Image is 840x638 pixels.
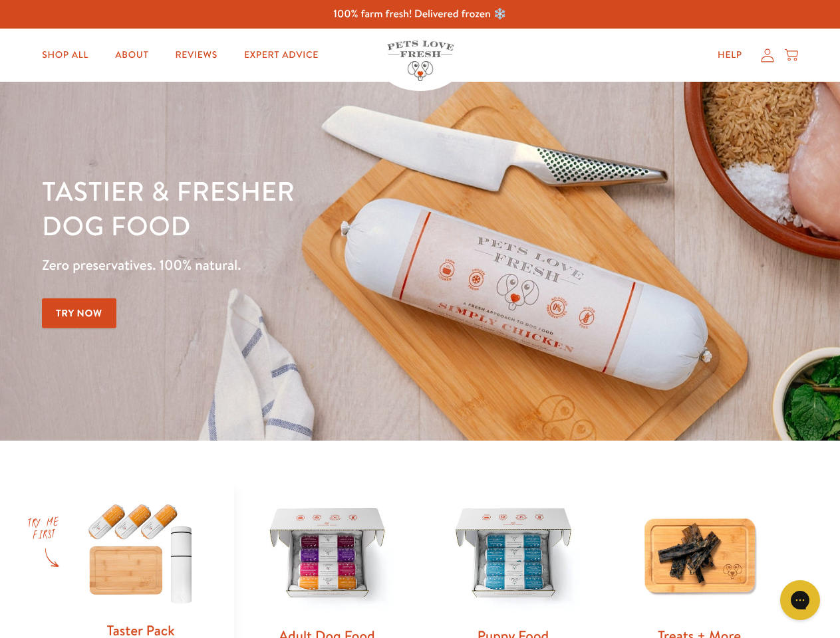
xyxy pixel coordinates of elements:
[42,298,116,328] a: Try Now
[42,173,546,243] h1: Tastier & fresher dog food
[31,42,99,68] a: Shop All
[233,42,329,68] a: Expert Advice
[164,42,227,68] a: Reviews
[42,253,546,277] p: Zero preservatives. 100% natural.
[707,42,753,68] a: Help
[104,42,159,68] a: About
[387,41,454,81] img: Pets Love Fresh
[773,576,827,625] iframe: Gorgias live chat messenger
